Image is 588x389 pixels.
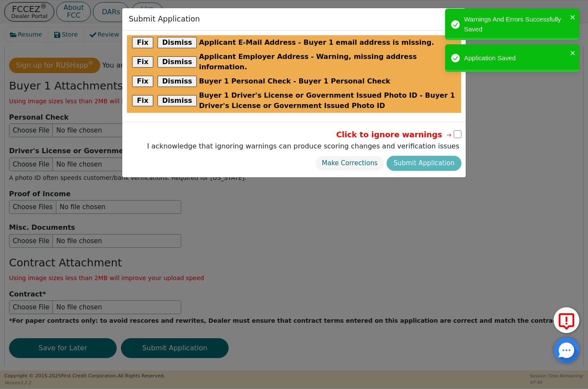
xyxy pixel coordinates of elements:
button: close [570,12,576,22]
button: Dismiss [158,56,197,68]
span: Buyer 1 Driver's License or Government Issued Photo ID - Buyer 1 Driver's License or Government I... [199,90,456,111]
button: close [570,48,576,58]
button: Fix [132,76,153,87]
button: Make Corrections [315,156,385,171]
h3: Submit Application [129,15,200,24]
button: Fix [132,37,153,48]
button: Dismiss [158,76,197,87]
button: Fix [132,95,153,106]
div: Application Saved [464,53,567,63]
button: Dismiss [158,37,197,48]
button: Fix [132,56,153,68]
span: Applicant Employer Address - Warning, missing address information. [199,52,456,72]
button: Dismiss [158,95,197,106]
label: I acknowledge that ignoring warnings can produce scoring changes and verification issues [145,141,461,151]
button: Report Error to FCC [554,307,579,333]
div: Warnings And Errors Successfully Saved [464,15,567,34]
span: Buyer 1 Personal Check - Buyer 1 Personal Check [199,76,390,86]
span: Applicant E-Mail Address - Buyer 1 email address is missing. [199,37,434,48]
span: Click to ignore warnings [336,129,453,140]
